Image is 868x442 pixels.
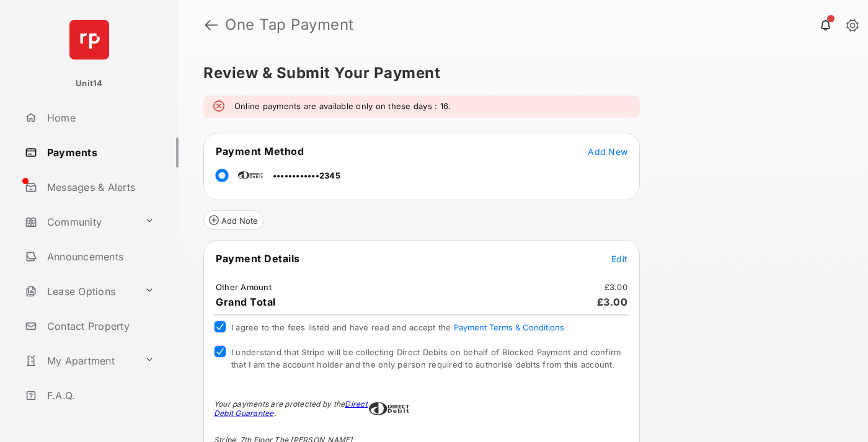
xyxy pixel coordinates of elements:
[20,138,179,167] a: Payments
[20,346,139,376] a: My Apartment
[216,145,304,157] span: Payment Method
[454,322,564,332] button: I agree to the fees listed and have read and accept the
[214,399,368,418] a: Direct Debit Guarantee
[597,296,628,308] span: £3.00
[611,254,627,264] span: Edit
[273,170,340,180] span: ••••••••••••2345
[20,276,139,306] a: Lease Options
[216,252,300,265] span: Payment Details
[234,100,451,113] em: Online payments are available only on these days : 16.
[611,252,627,265] button: Edit
[69,20,109,60] img: svg+xml;base64,PHN2ZyB4bWxucz0iaHR0cDovL3d3dy53My5vcmcvMjAwMC9zdmciIHdpZHRoPSI2NCIgaGVpZ2h0PSI2NC...
[203,210,263,230] button: Add Note
[231,322,564,332] span: I agree to the fees listed and have read and accept the
[20,172,179,202] a: Messages & Alerts
[214,399,369,418] div: Your payments are protected by the .
[216,296,276,308] span: Grand Total
[20,381,179,410] a: F.A.Q.
[588,146,627,157] span: Add New
[20,207,139,237] a: Community
[604,281,628,293] td: £3.00
[76,77,103,90] p: Unit14
[215,281,272,293] td: Other Amount
[225,17,354,32] strong: One Tap Payment
[20,242,179,272] a: Announcements
[20,103,179,133] a: Home
[588,145,627,157] button: Add New
[231,347,621,369] span: I understand that Stripe will be collecting Direct Debits on behalf of Blocked Payment and confir...
[20,311,179,341] a: Contact Property
[203,66,833,81] h5: Review & Submit Your Payment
